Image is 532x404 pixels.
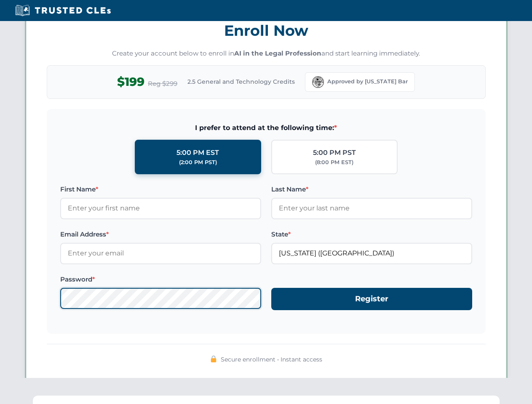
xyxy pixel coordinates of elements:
[176,147,219,158] div: 5:00 PM EST
[13,4,113,17] img: Trusted CLEs
[47,17,486,44] h3: Enroll Now
[313,147,356,158] div: 5:00 PM PST
[60,229,261,239] label: Email Address
[271,243,472,264] input: Florida (FL)
[179,158,217,167] div: (2:00 PM PST)
[60,198,261,219] input: Enter your first name
[47,49,486,58] p: Create your account below to enroll in and start learning immediately.
[117,72,144,91] span: $199
[234,49,321,57] strong: AI in the Legal Profession
[221,355,322,364] span: Secure enrollment • Instant access
[312,76,324,88] img: Florida Bar
[148,79,177,89] span: Reg $299
[271,184,472,194] label: Last Name
[60,243,261,264] input: Enter your email
[210,356,217,362] img: 🔒
[60,274,261,284] label: Password
[271,288,472,310] button: Register
[271,229,472,239] label: State
[271,198,472,219] input: Enter your last name
[327,77,408,86] span: Approved by [US_STATE] Bar
[187,77,295,86] span: 2.5 General and Technology Credits
[60,184,261,194] label: First Name
[315,158,353,167] div: (8:00 PM EST)
[60,122,472,133] span: I prefer to attend at the following time:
